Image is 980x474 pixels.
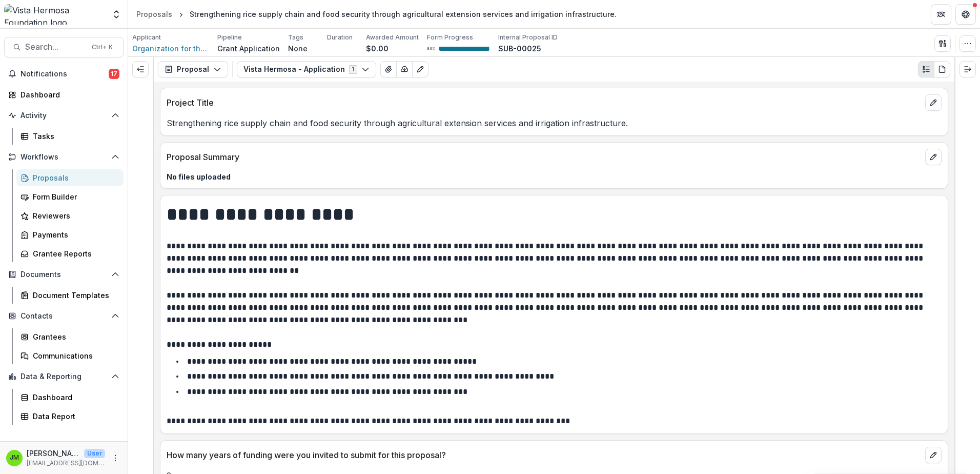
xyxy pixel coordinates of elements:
span: Activity [21,111,107,120]
span: Workflows [21,153,107,162]
button: Get Help [955,4,976,25]
button: More [109,452,121,464]
button: Notifications17 [4,66,124,82]
div: Jerry Martinez [10,455,19,461]
button: Open Data & Reporting [4,368,124,385]
a: Dashboard [16,389,124,406]
button: Open Contacts [4,308,124,324]
a: Proposals [16,169,124,186]
p: Form Progress [427,33,473,42]
p: No files uploaded [167,171,942,182]
p: Project Title [167,96,921,109]
a: Payments [16,226,124,243]
button: Partners [931,4,951,25]
span: Contacts [21,312,107,321]
div: Tasks [33,131,115,142]
button: Open Documents [4,266,124,283]
button: PDF view [934,61,950,77]
p: User [84,449,105,458]
button: edit [925,149,942,165]
p: Applicant [132,33,161,42]
p: [PERSON_NAME] [27,448,80,459]
a: Form Builder [16,188,124,205]
button: View Attached Files [380,61,397,77]
div: Payments [33,229,115,240]
div: Proposals [33,172,115,183]
div: Reviewers [33,210,115,221]
p: [EMAIL_ADDRESS][DOMAIN_NAME] [27,459,105,468]
p: Awarded Amount [366,33,419,42]
div: Strengthening rice supply chain and food security through agricultural extension services and irr... [190,9,617,19]
p: Grant Application [217,43,280,54]
a: Organization for the Promotion of Farmers Maniche (OPAGMA) [132,43,209,54]
button: Proposal [158,61,228,77]
span: Data & Reporting [21,372,107,381]
p: SUB-00025 [498,43,541,54]
span: Documents [21,270,107,279]
button: edit [925,447,942,463]
p: $0.00 [366,43,389,54]
button: Open Activity [4,107,124,124]
p: Tags [288,33,303,42]
div: Document Templates [33,290,115,301]
img: Vista Hermosa Foundation logo [4,4,105,25]
div: Ctrl + K [90,42,115,53]
a: Document Templates [16,287,124,304]
button: Open entity switcher [109,4,124,25]
a: Data Report [16,408,124,425]
p: Internal Proposal ID [498,33,558,42]
button: Edit as form [412,61,428,77]
a: Tasks [16,128,124,145]
div: Form Builder [33,191,115,202]
p: Duration [327,33,353,42]
p: Strengthening rice supply chain and food security through agricultural extension services and irr... [167,117,942,129]
p: 98 % [427,45,435,52]
a: Dashboard [4,86,124,103]
div: Data Report [33,411,115,422]
nav: breadcrumb [132,7,621,22]
p: None [288,43,308,54]
p: How many years of funding were you invited to submit for this proposal? [167,449,921,461]
div: Proposals [136,9,172,19]
a: Proposals [132,7,176,22]
p: Pipeline [217,33,242,42]
span: Notifications [21,70,109,78]
div: Dashboard [21,89,115,100]
div: Grantee Reports [33,248,115,259]
button: Search... [4,37,124,57]
span: 17 [109,69,119,79]
div: Communications [33,350,115,361]
a: Grantee Reports [16,245,124,262]
button: Open Workflows [4,149,124,165]
p: Proposal Summary [167,151,921,163]
button: Vista Hermosa - Application1 [237,61,376,77]
button: edit [925,94,942,111]
a: Reviewers [16,207,124,224]
a: Grantees [16,328,124,345]
div: Dashboard [33,392,115,403]
button: Plaintext view [918,61,934,77]
button: Expand right [959,61,976,77]
a: Communications [16,347,124,364]
div: Grantees [33,331,115,342]
span: Search... [25,42,86,52]
button: Expand left [132,61,149,77]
